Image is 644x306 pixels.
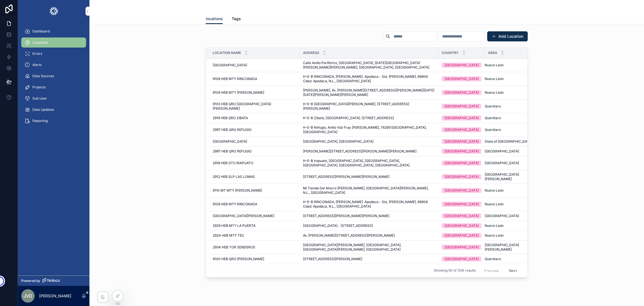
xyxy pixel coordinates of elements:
[213,128,296,132] a: 2997 HEB QRO REFUGIO
[444,90,479,95] div: [GEOGRAPHIC_DATA]
[232,14,241,25] a: Tags
[32,119,48,123] span: Reporting
[49,7,58,16] img: App logo
[442,233,481,238] a: [GEOGRAPHIC_DATA]
[213,245,296,249] a: 2934 HEB TOR SENDEROS
[213,188,296,193] a: 9110 MT MTY [PERSON_NAME]
[442,223,481,228] a: [GEOGRAPHIC_DATA]
[442,245,481,250] a: [GEOGRAPHIC_DATA]
[485,90,535,95] a: Nuevo León
[303,159,435,168] a: H-E-B Irapuato, [GEOGRAPHIC_DATA], [GEOGRAPHIC_DATA], [GEOGRAPHIC_DATA], [GEOGRAPHIC_DATA], [GEOG...
[32,96,47,101] span: Sub User
[444,76,479,81] div: [GEOGRAPHIC_DATA]
[444,149,479,154] div: [GEOGRAPHIC_DATA]
[213,175,296,179] a: 2912 HEB SLP LAS LOMAS
[303,233,395,238] span: Av. [PERSON_NAME][STREET_ADDRESS][PERSON_NAME]
[32,51,42,56] span: Errors
[485,77,535,81] a: Nuevo León
[21,49,86,59] a: Errors
[32,29,50,34] span: Dashboard
[487,31,528,41] button: Add Location
[303,139,435,144] a: [GEOGRAPHIC_DATA], [GEOGRAPHIC_DATA]
[444,256,479,262] div: [GEOGRAPHIC_DATA]
[442,161,481,166] a: [GEOGRAPHIC_DATA]
[213,63,296,67] a: [GEOGRAPHIC_DATA]
[303,233,435,238] a: Av. [PERSON_NAME][STREET_ADDRESS][PERSON_NAME]
[213,102,296,111] span: 9105 HEB QRO [GEOGRAPHIC_DATA][PERSON_NAME]
[444,202,479,207] div: [GEOGRAPHIC_DATA]
[485,128,501,132] span: Querétaro
[444,174,479,179] div: [GEOGRAPHIC_DATA]
[485,214,519,218] span: [GEOGRAPHIC_DATA]
[485,139,532,144] span: State of [GEOGRAPHIC_DATA]
[213,149,296,154] a: 2997 HEB QRO REFUGIO
[485,149,535,154] a: [GEOGRAPHIC_DATA]
[213,175,255,179] span: 2912 HEB SLP LAS LOMAS
[444,233,479,238] div: [GEOGRAPHIC_DATA]
[213,214,274,218] span: [GEOGRAPHIC_DATA][PERSON_NAME]
[206,16,223,22] span: locations
[485,188,535,193] a: Nuevo León
[303,214,389,218] span: [STREET_ADDRESS][PERSON_NAME][PERSON_NAME]
[485,257,535,261] a: Querétaro
[485,104,501,109] span: Querétaro
[21,26,86,36] a: Dashboard
[485,63,504,67] span: Nuevo León
[442,256,481,262] a: [GEOGRAPHIC_DATA]
[303,116,435,120] a: H-E-B Zibatá, [GEOGRAPHIC_DATA]. [STREET_ADDRESS]
[213,63,247,67] span: [GEOGRAPHIC_DATA]
[303,223,435,228] a: [GEOGRAPHIC_DATA] - [STREET_ADDRESS]
[442,127,481,132] a: [GEOGRAPHIC_DATA]
[444,127,479,132] div: [GEOGRAPHIC_DATA]
[213,223,296,228] a: 2929 HEB MTY LA PUERTA
[442,76,481,81] a: [GEOGRAPHIC_DATA]
[442,90,481,95] a: [GEOGRAPHIC_DATA]
[213,161,253,165] span: 2918 HEB GTO IRAPUATO
[213,90,264,95] span: 9106 HEB MTY [PERSON_NAME]
[32,107,54,112] span: Data Updates
[485,172,535,181] a: [GEOGRAPHIC_DATA][PERSON_NAME]
[442,149,481,154] a: [GEOGRAPHIC_DATA]
[505,266,521,275] button: Next
[485,116,535,120] a: Querétaro
[303,186,435,195] a: Mi Tienda Del Ahorro [PERSON_NAME], [GEOGRAPHIC_DATA][PERSON_NAME], N.L., [GEOGRAPHIC_DATA]
[303,88,435,97] a: [PERSON_NAME], Av. [PERSON_NAME][STREET_ADDRESS][PERSON_NAME][DATE][DATE][PERSON_NAME][PERSON_NAME]
[213,77,296,81] a: 9108 HEB MTY RINCONADA
[485,128,535,132] a: Querétaro
[444,213,479,218] div: [GEOGRAPHIC_DATA]
[39,293,71,299] p: [PERSON_NAME]
[485,77,504,81] span: Nuevo León
[303,149,435,154] a: [PERSON_NAME][STREET_ADDRESS][PERSON_NAME][PERSON_NAME]
[303,61,435,70] a: Calle Anillo Periférico, [GEOGRAPHIC_DATA], [DATE][GEOGRAPHIC_DATA][PERSON_NAME][PERSON_NAME], [G...
[213,139,247,144] span: [GEOGRAPHIC_DATA]
[303,102,435,111] a: H-E-B [GEOGRAPHIC_DATA][PERSON_NAME], [STREET_ADDRESS][PERSON_NAME]
[303,125,435,134] a: H-E-B Refugio, Anillo Vial Fray [PERSON_NAME], 76269 [GEOGRAPHIC_DATA], [GEOGRAPHIC_DATA]
[434,268,476,273] span: Showing 50 of 306 results
[213,214,296,218] a: [GEOGRAPHIC_DATA][PERSON_NAME]
[303,200,435,209] span: H-E-B RINCONADA, [PERSON_NAME]. Apodaca - Sta. [PERSON_NAME], 66606 Cdad. Apodaca, N.L., [GEOGRAP...
[21,71,86,81] a: Data Sources
[303,257,435,261] a: [STREET_ADDRESS][PERSON_NAME]
[442,139,481,144] a: [GEOGRAPHIC_DATA]
[21,93,86,103] a: Sub User
[213,188,262,193] span: 9110 MT MTY [PERSON_NAME]
[485,149,519,154] span: [GEOGRAPHIC_DATA]
[444,63,479,68] div: [GEOGRAPHIC_DATA]
[303,139,373,144] span: [GEOGRAPHIC_DATA], [GEOGRAPHIC_DATA]
[32,85,46,90] span: Projects
[444,223,479,228] div: [GEOGRAPHIC_DATA]
[213,245,255,249] span: 2934 HEB TOR SENDEROS
[213,116,248,120] span: 2919 HEB QRO ZIBATA
[303,175,435,179] a: [STREET_ADDRESS][PERSON_NAME][PERSON_NAME]
[485,161,519,165] span: [GEOGRAPHIC_DATA]
[213,149,252,154] span: 2997 HEB QRO REFUGIO
[303,214,435,218] a: [STREET_ADDRESS][PERSON_NAME][PERSON_NAME]
[485,233,535,238] a: Nuevo León
[442,104,481,109] a: [GEOGRAPHIC_DATA]
[213,77,257,81] span: 9108 HEB MTY RINCONADA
